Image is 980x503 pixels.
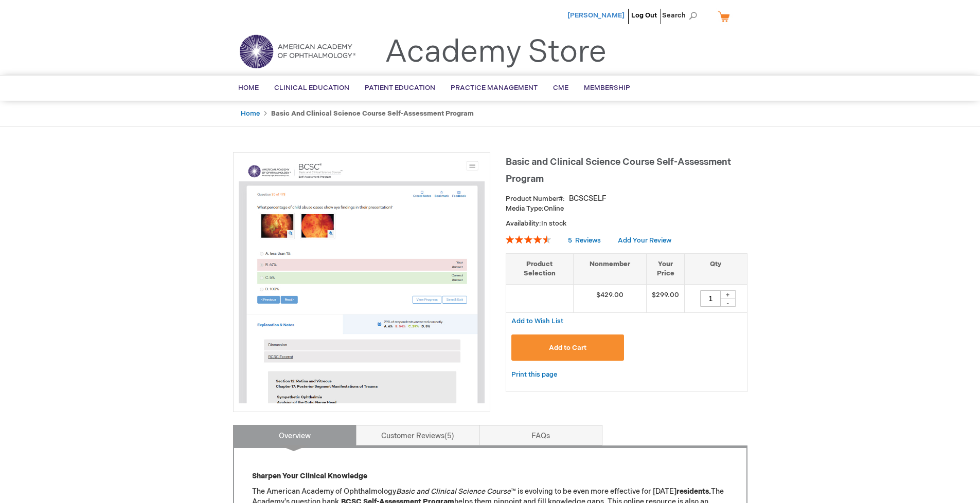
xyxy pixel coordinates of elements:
[511,368,557,381] a: Print this page
[233,425,357,445] a: Overview
[396,487,511,496] em: Basic and Clinical Science Course
[451,84,538,92] span: Practice Management
[239,158,485,403] img: Basic and Clinical Science Course Self-Assessment Program
[241,109,260,118] a: Home
[271,109,474,118] strong: Basic and Clinical Science Course Self-Assessment Program
[506,253,574,284] th: Product Selection
[685,253,747,284] th: Qty
[676,487,711,496] strong: residents.
[506,204,747,214] p: Online
[568,236,572,245] span: 5
[720,290,736,299] div: +
[569,194,607,204] div: BCSCSELF
[252,472,367,480] strong: Sharpen Your Clinical Knowledge
[506,204,544,213] strong: Media Type:
[618,236,671,245] a: Add Your Review
[506,235,551,244] div: 92%
[567,11,625,20] a: [PERSON_NAME]
[573,284,647,312] td: $429.00
[631,11,657,20] a: Log Out
[511,317,563,325] span: Add to Wish List
[568,236,602,245] a: 5 Reviews
[274,84,349,92] span: Clinical Education
[553,84,568,92] span: CME
[444,432,454,440] span: 5
[506,219,747,229] p: Availability:
[584,84,630,92] span: Membership
[506,195,565,203] strong: Product Number
[573,253,647,284] th: Nonmember
[385,34,607,71] a: Academy Store
[365,84,435,92] span: Patient Education
[506,157,731,184] span: Basic and Clinical Science Course Self-Assessment Program
[647,284,685,312] td: $299.00
[662,5,701,26] span: Search
[647,253,685,284] th: Your Price
[720,299,736,307] div: -
[356,425,479,445] a: Customer Reviews5
[511,334,625,361] button: Add to Cart
[549,344,586,352] span: Add to Cart
[238,84,259,92] span: Home
[511,316,563,325] a: Add to Wish List
[700,290,721,307] input: Qty
[479,425,602,445] a: FAQs
[541,219,566,228] span: In stock
[575,236,601,245] span: Reviews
